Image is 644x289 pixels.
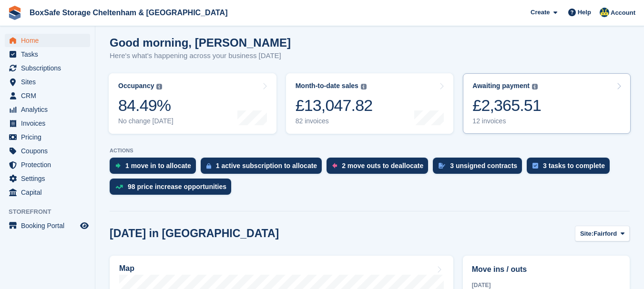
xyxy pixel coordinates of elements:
[109,73,276,134] a: Occupancy 84.49% No change [DATE]
[5,103,90,116] a: menu
[532,163,538,169] img: task-75834270c22a3079a89374b754ae025e5fb1db73e45f91037f5363f120a921f8.svg
[110,36,291,49] h1: Good morning, [PERSON_NAME]
[5,34,90,47] a: menu
[527,158,614,179] a: 3 tasks to complete
[21,172,78,185] span: Settings
[580,229,593,239] span: Site:
[296,82,358,90] div: Month-to-date sales
[128,183,226,190] div: 98 price increase opportunities
[21,117,78,130] span: Invoices
[79,220,90,231] a: Preview store
[332,163,337,169] img: move_outs_to_deallocate_icon-f764333ba52eb49d3ac5e1228854f67142a1ed5810a6f6cc68b1a99e826820c5.svg
[110,158,201,179] a: 1 move in to allocate
[5,158,90,171] a: menu
[463,73,631,134] a: Awaiting payment £2,365.51 12 invoices
[600,8,609,17] img: Kim Virabi
[118,82,154,90] div: Occupancy
[531,8,550,17] span: Create
[21,130,78,144] span: Pricing
[21,61,78,75] span: Subscriptions
[472,82,530,90] div: Awaiting payment
[118,117,174,125] div: No change [DATE]
[115,163,121,169] img: move_ins_to_allocate_icon-fdf77a2bb77ea45bf5b3d319d69a93e2d87916cf1d5bf7949dd705db3b84f3ca.svg
[206,163,211,169] img: active_subscription_to_allocate_icon-d502201f5373d7db506a760aba3b589e785aa758c864c3986d89f69b8ff3...
[361,84,367,90] img: icon-info-grey-7440780725fd019a000dd9b08b2336e03edf1995a4989e88bcd33f0948082b44.svg
[286,73,454,134] a: Month-to-date sales £13,047.82 82 invoices
[327,158,433,179] a: 2 move outs to deallocate
[450,162,517,169] div: 3 unsigned contracts
[296,117,373,125] div: 82 invoices
[26,5,231,20] a: BoxSafe Storage Cheltenham & [GEOGRAPHIC_DATA]
[342,162,423,169] div: 2 move outs to deallocate
[5,89,90,102] a: menu
[5,172,90,185] a: menu
[433,158,527,179] a: 3 unsigned contracts
[21,103,78,116] span: Analytics
[110,179,236,199] a: 98 price increase opportunities
[156,84,162,90] img: icon-info-grey-7440780725fd019a000dd9b08b2336e03edf1995a4989e88bcd33f0948082b44.svg
[118,96,174,115] div: 84.49%
[21,219,78,232] span: Booking Portal
[472,96,541,115] div: £2,365.51
[9,207,95,217] span: Storefront
[575,226,630,241] button: Site: Fairford
[5,61,90,75] a: menu
[472,117,541,125] div: 12 invoices
[593,229,617,239] span: Fairford
[21,158,78,171] span: Protection
[21,186,78,199] span: Capital
[5,48,90,61] a: menu
[439,163,445,169] img: contract_signature_icon-13c848040528278c33f63329250d36e43548de30e8caae1d1a13099fd9432cc5.svg
[532,84,538,90] img: icon-info-grey-7440780725fd019a000dd9b08b2336e03edf1995a4989e88bcd33f0948082b44.svg
[5,130,90,144] a: menu
[5,117,90,130] a: menu
[5,186,90,199] a: menu
[216,162,317,169] div: 1 active subscription to allocate
[201,158,327,179] a: 1 active subscription to allocate
[472,264,621,275] h2: Move ins / outs
[21,144,78,158] span: Coupons
[21,89,78,102] span: CRM
[611,8,635,18] span: Account
[296,96,373,115] div: £13,047.82
[5,144,90,158] a: menu
[21,75,78,89] span: Sites
[115,185,123,189] img: price_increase_opportunities-93ffe204e8149a01c8c9dc8f82e8f89637d9d84a8eef4429ea346261dce0b2c0.svg
[119,264,134,273] h2: Map
[578,8,591,17] span: Help
[5,219,90,232] a: menu
[543,162,605,169] div: 3 tasks to complete
[8,6,22,20] img: stora-icon-8386f47178a22dfd0bd8f6a31ec36ba5ce8667c1dd55bd0f319d3a0aa187defe.svg
[21,34,78,47] span: Home
[21,48,78,61] span: Tasks
[110,50,291,61] p: Here's what's happening across your business [DATE]
[5,75,90,89] a: menu
[110,148,630,154] p: ACTIONS
[110,227,279,240] h2: [DATE] in [GEOGRAPHIC_DATA]
[125,162,191,169] div: 1 move in to allocate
